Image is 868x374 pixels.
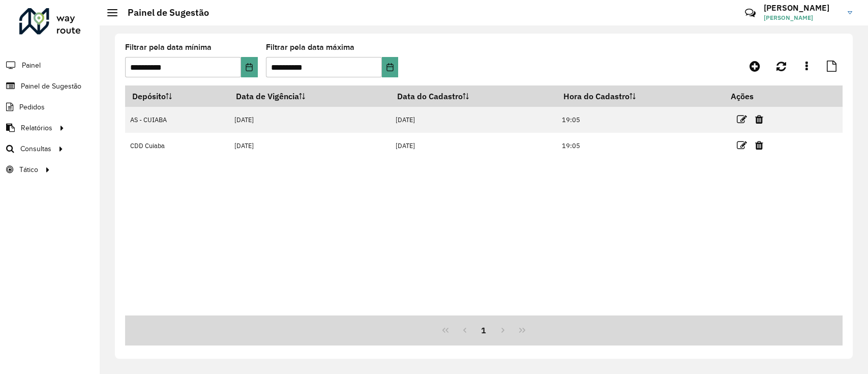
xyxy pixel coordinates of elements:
h2: Painel de Sugestão [117,7,209,18]
span: Relatórios [21,123,52,133]
h3: [PERSON_NAME] [764,3,840,13]
td: AS - CUIABA [125,107,229,133]
span: Painel [22,60,41,71]
td: [DATE] [391,107,557,133]
td: [DATE] [229,133,391,159]
td: [DATE] [391,133,557,159]
a: Contato Rápido [739,2,761,24]
th: Depósito [125,85,229,107]
button: 1 [474,321,494,340]
span: Consultas [20,143,51,154]
td: 19:05 [556,107,724,133]
button: Choose Date [382,57,399,77]
th: Data de Vigência [229,85,391,107]
span: Pedidos [19,102,45,112]
a: Excluir [755,138,763,152]
button: Choose Date [241,57,258,77]
label: Filtrar pela data máxima [266,41,354,53]
span: Painel de Sugestão [21,81,81,92]
a: Excluir [755,112,763,126]
th: Hora do Cadastro [556,85,724,107]
span: [PERSON_NAME] [764,13,840,22]
a: Editar [737,112,747,126]
th: Ações [724,85,785,107]
td: [DATE] [229,107,391,133]
a: Editar [737,138,747,152]
th: Data do Cadastro [391,85,557,107]
label: Filtrar pela data mínima [125,41,212,53]
span: Tático [19,164,38,175]
td: 19:05 [556,133,724,159]
td: CDD Cuiaba [125,133,229,159]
